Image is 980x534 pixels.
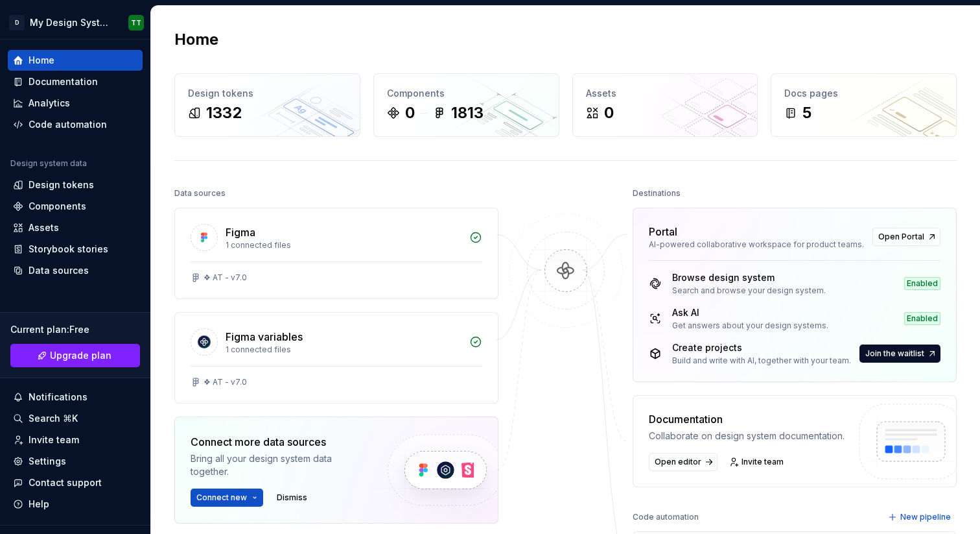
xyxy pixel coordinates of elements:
[649,411,845,427] div: Documentation
[655,457,701,467] span: Open editor
[204,273,247,283] div: ❖ AT - v7.0
[572,73,758,137] a: Assets0
[8,114,143,135] a: Code automation
[8,71,143,92] a: Documentation
[451,103,484,123] div: 1813
[900,512,951,522] span: New pipeline
[29,264,89,277] div: Data sources
[9,15,25,30] div: D
[29,97,70,110] div: Analytics
[29,476,102,489] div: Contact support
[8,472,143,493] button: Contact support
[725,453,789,471] a: Invite team
[29,75,98,88] div: Documentation
[131,18,141,28] div: TT
[8,196,143,217] a: Components
[8,260,143,281] a: Data sources
[188,87,347,100] div: Design tokens
[8,93,143,114] a: Analytics
[226,225,255,240] div: Figma
[904,277,940,290] div: Enabled
[387,87,546,100] div: Components
[405,103,415,123] div: 0
[649,239,865,250] div: AI-powered collaborative workspace for product teams.
[865,348,924,359] span: Join the waitlist
[8,451,143,472] a: Settings
[8,50,143,71] a: Home
[672,356,851,366] div: Build and write with AI, together with your team.
[174,208,498,299] a: Figma1 connected files❖ AT - v7.0
[29,412,78,425] div: Search ⌘K
[174,73,360,137] a: Design tokens1332
[633,184,681,202] div: Destinations
[29,118,107,131] div: Code automation
[904,312,940,325] div: Enabled
[672,341,851,354] div: Create projects
[29,498,49,511] div: Help
[672,285,826,296] div: Search and browse your design system.
[226,240,461,250] div: 1 connected files
[174,29,218,50] h2: Home
[191,489,263,507] button: Connect new
[741,457,784,467] span: Invite team
[10,344,140,367] button: Upgrade plan
[771,73,957,137] a: Docs pages5
[191,434,366,450] div: Connect more data sources
[204,377,247,387] div: ❖ AT - v7.0
[373,73,559,137] a: Components01813
[29,391,87,404] div: Notifications
[196,492,247,503] span: Connect new
[29,178,94,191] div: Design tokens
[10,158,87,169] div: Design system data
[29,221,59,234] div: Assets
[672,306,828,319] div: Ask AI
[872,228,940,246] a: Open Portal
[649,453,717,471] a: Open editor
[649,224,677,239] div: Portal
[50,349,111,362] span: Upgrade plan
[8,217,143,238] a: Assets
[633,508,699,526] div: Code automation
[8,408,143,429] button: Search ⌘K
[859,345,940,363] button: Join the waitlist
[8,494,143,515] button: Help
[29,433,79,446] div: Invite team
[3,8,148,36] button: DMy Design SystemTT
[649,430,845,443] div: Collaborate on design system documentation.
[672,321,828,331] div: Get answers about your design systems.
[29,200,86,213] div: Components
[226,345,461,355] div: 1 connected files
[8,175,143,195] a: Design tokens
[884,508,957,526] button: New pipeline
[191,452,366,478] div: Bring all your design system data together.
[29,455,66,468] div: Settings
[586,87,745,100] div: Assets
[271,489,313,507] button: Dismiss
[10,323,140,336] div: Current plan : Free
[174,312,498,404] a: Figma variables1 connected files❖ AT - v7.0
[672,271,826,284] div: Browse design system
[226,329,303,345] div: Figma variables
[29,243,108,256] div: Storybook stories
[30,16,113,29] div: My Design System
[604,103,614,123] div: 0
[878,232,924,242] span: Open Portal
[277,492,307,503] span: Dismiss
[29,54,54,67] div: Home
[8,387,143,407] button: Notifications
[802,103,811,123] div: 5
[784,87,943,100] div: Docs pages
[8,239,143,260] a: Storybook stories
[8,430,143,450] a: Invite team
[174,184,226,202] div: Data sources
[206,103,242,123] div: 1332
